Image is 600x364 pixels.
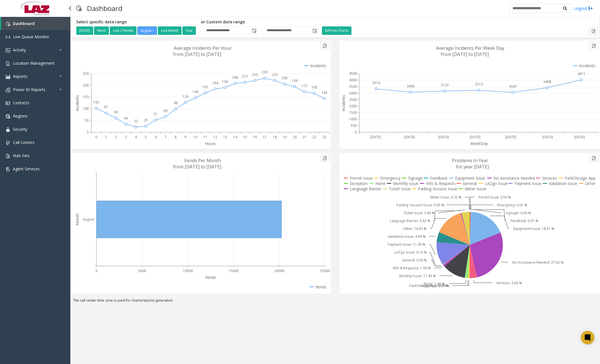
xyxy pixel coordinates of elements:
[182,94,188,99] text: 126
[6,35,10,39] img: 'icon'
[322,26,352,35] button: Refresh Charts
[6,88,10,92] img: 'icon'
[402,258,427,263] text: General: 0.00 %
[509,84,517,89] text: 3047
[293,135,297,139] text: 20
[251,27,257,35] span: Toggle popup
[312,135,316,139] text: 22
[543,79,551,84] text: 3408
[94,26,109,35] button: Week
[512,260,564,265] text: No Assistance Needed: 27.62 %
[13,87,45,92] span: Power BI Reports
[13,113,28,119] span: Regions
[83,106,89,111] text: 100
[205,275,216,280] text: Vends
[505,135,516,139] text: [DATE]
[84,1,125,15] h3: Dashboard
[393,266,431,270] text: Info & Requests: 1.00 %
[13,34,49,39] span: Live Queue Monitor
[13,140,35,145] span: Call Centers
[452,157,488,164] text: Problems In Year
[183,268,193,273] text: 10000
[589,42,599,49] button: Export to pdf
[282,76,288,80] text: 205
[511,218,538,223] text: Feedback: 0.01 %
[137,26,157,35] button: August
[470,141,488,146] text: WeekDay
[182,26,196,35] button: Year
[349,110,357,115] text: 1500
[589,155,599,162] button: Export to pdf
[115,135,117,139] text: 2
[252,72,258,77] text: 220
[349,91,357,96] text: 3000
[134,119,138,123] text: 22
[85,118,89,123] text: 50
[110,26,136,35] button: Last 2 Weeks
[6,127,10,132] img: 'icon'
[6,167,10,171] img: 'icon'
[6,101,10,105] img: 'icon'
[154,112,158,116] text: 51
[105,135,107,139] text: 1
[456,164,489,170] text: for year [DATE]
[262,70,268,74] text: 230
[83,83,89,88] text: 200
[588,5,593,11] img: logout
[301,83,307,88] text: 172
[202,85,208,89] text: 167
[243,135,247,139] text: 15
[165,135,167,139] text: 7
[158,26,182,35] button: Last Month
[349,117,357,121] text: 1000
[577,71,585,76] text: 4011
[349,104,357,108] text: 2000
[513,226,554,231] text: Equipment Issue: 18.31 %
[70,298,600,306] div: The call center time zone is used for charts/reports generation
[173,164,221,170] text: from [DATE] to [DATE]
[372,80,380,85] text: 3316
[497,203,527,207] text: Emergency: 0.01 %
[13,126,27,132] span: Security
[349,78,357,82] text: 4000
[95,268,97,273] text: 0
[87,130,89,135] text: 0
[205,141,216,146] text: Hours
[505,211,531,215] text: Signage: 0.00 %
[76,20,197,24] h5: Select specific date range
[13,166,40,171] span: Agent Services
[242,74,248,79] text: 212
[174,45,232,51] text: Average Incidents Per Hour
[203,135,207,139] text: 11
[13,100,29,105] span: Contacts
[222,79,228,84] text: 190
[83,94,89,99] text: 150
[13,153,30,158] span: Rule Sets
[351,123,357,128] text: 500
[542,135,553,139] text: [DATE]
[13,21,35,26] span: Dashboard
[144,118,148,123] text: 25
[341,95,346,111] text: Incidents
[370,135,381,139] text: [DATE]
[1,17,70,30] a: Dashboard
[303,135,306,139] text: 21
[83,71,89,76] text: 250
[320,268,330,273] text: 25000
[213,135,217,139] text: 12
[124,116,128,121] text: 34
[223,135,227,139] text: 13
[273,135,277,139] text: 18
[6,114,10,119] img: 'icon'
[403,226,427,231] text: Other: 14.33 %
[312,85,317,90] text: 165
[164,108,167,113] text: 66
[6,154,10,158] img: 'icon'
[436,45,504,51] text: Average Incidents Per Week Day
[399,273,436,278] text: Monthly Issue: 11.43 %
[321,90,327,95] text: 143
[397,203,444,207] text: Parking Session Issue: 0.05 %
[233,135,237,139] text: 14
[438,135,449,139] text: [DATE]
[75,95,80,111] text: Incidents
